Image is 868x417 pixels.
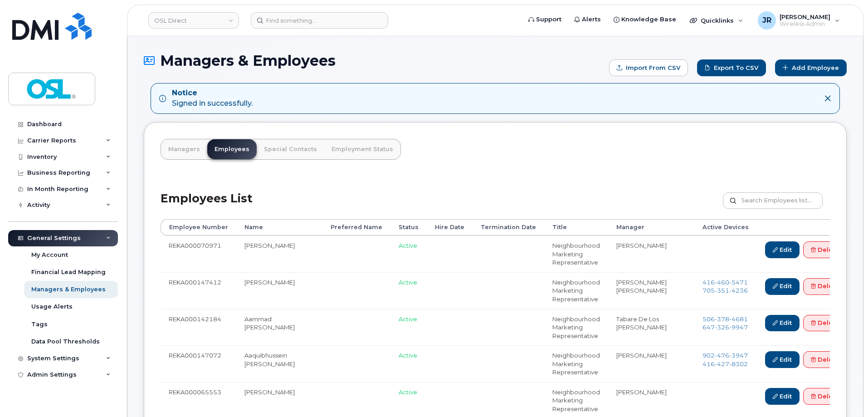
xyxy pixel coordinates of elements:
strong: Notice [172,88,253,98]
span: 416 [702,360,748,368]
li: [PERSON_NAME] [616,286,686,295]
a: 6473269947 [702,324,748,331]
td: [PERSON_NAME] [236,272,322,309]
td: Neighbourhood Marketing Representative [544,235,608,272]
a: Delete [803,241,847,258]
span: 902 [702,352,748,359]
span: 378 [715,315,729,323]
td: REKA000147412 [161,272,236,309]
td: [PERSON_NAME] [236,235,322,272]
th: Name [236,219,322,235]
span: 416 [702,279,748,286]
a: Special Contacts [257,139,324,159]
li: Tabare De Los [PERSON_NAME] [616,315,686,332]
span: Active [399,388,417,396]
a: 5063784681 [702,315,748,323]
a: Employment Status [324,139,400,159]
span: 460 [715,279,729,286]
span: 3947 [729,352,748,359]
a: Delete [803,278,847,295]
a: Edit [765,351,800,368]
a: Edit [765,388,800,405]
th: Preferred Name [322,219,390,235]
span: 326 [715,324,729,331]
span: Active [399,352,417,359]
td: Neighbourhood Marketing Representative [544,345,608,382]
td: Neighbourhood Marketing Representative [544,309,608,346]
li: [PERSON_NAME] [616,388,686,397]
span: 647 [702,324,748,331]
span: 9947 [729,324,748,331]
a: Export to CSV [697,59,766,76]
a: Edit [765,241,800,258]
a: 9024763947 [702,352,748,359]
li: [PERSON_NAME] [616,351,686,360]
h2: Employees List [161,192,253,219]
span: Active [399,279,417,286]
td: Neighbourhood Marketing Representative [544,272,608,309]
li: [PERSON_NAME] [616,278,686,287]
span: 8302 [729,360,748,368]
th: Status [390,219,427,235]
span: 476 [715,352,729,359]
td: Aaquibhussein [PERSON_NAME] [236,345,322,382]
form: Import from CSV [609,59,688,76]
li: [PERSON_NAME] [616,241,686,250]
a: Add Employee [775,59,847,76]
h1: Managers & Employees [144,53,605,69]
td: REKA000147072 [161,345,236,382]
span: 506 [702,315,748,323]
span: 4236 [729,287,748,294]
span: Active [399,242,417,249]
th: Employee Number [161,219,236,235]
th: Termination Date [473,219,544,235]
th: Active Devices [694,219,757,235]
td: Aammad [PERSON_NAME] [236,309,322,346]
a: 4164605471 [702,279,748,286]
a: Managers [161,139,207,159]
div: Signed in successfully. [172,88,253,109]
span: 4681 [729,315,748,323]
th: Title [544,219,608,235]
a: Edit [765,315,800,332]
span: 5471 [729,279,748,286]
a: 7053514236 [702,287,748,294]
a: Delete [803,388,847,405]
span: Active [399,315,417,323]
td: REKA000142184 [161,309,236,346]
span: 427 [715,360,729,368]
th: Hire Date [427,219,473,235]
a: Edit [765,278,800,295]
th: Manager [608,219,694,235]
span: 705 [702,287,748,294]
a: 4164278302 [702,360,748,368]
a: Employees [207,139,257,159]
td: REKA000070971 [161,235,236,272]
a: Delete [803,315,847,332]
a: Delete [803,351,847,368]
span: 351 [715,287,729,294]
